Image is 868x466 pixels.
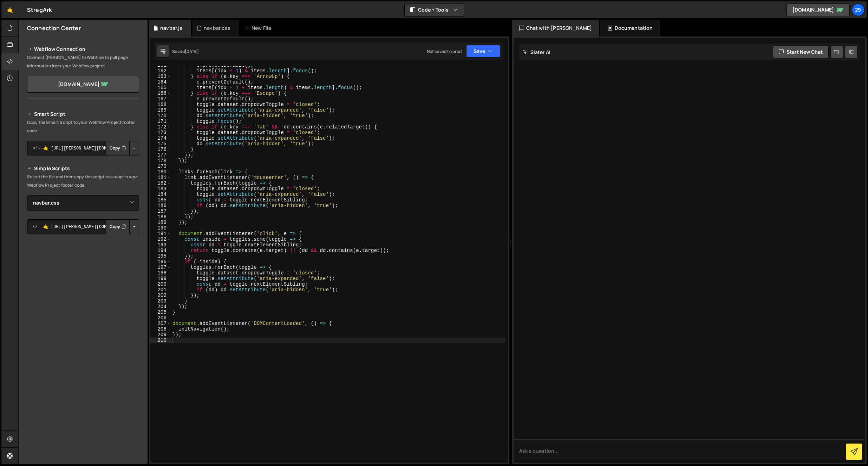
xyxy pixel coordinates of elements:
div: 192 [150,237,171,242]
div: 170 [150,113,171,119]
p: Connect [PERSON_NAME] to Webflow to pull page information from your Webflow project [27,53,139,70]
div: StregArk [27,6,52,14]
div: 168 [150,102,171,107]
button: Copy [106,141,130,155]
div: 197 [150,265,171,270]
div: 162 [150,68,171,74]
div: 184 [150,192,171,197]
iframe: YouTube video player [27,313,140,377]
div: 185 [150,197,171,203]
div: 171 [150,119,171,124]
div: 191 [150,231,171,237]
div: 207 [150,321,171,326]
div: 199 [150,276,171,281]
p: Copy the Smart Script to your Webflow Project footer code. [27,118,139,135]
div: 206 [150,315,171,321]
div: 208 [150,326,171,332]
div: 202 [150,293,171,298]
div: 182 [150,180,171,186]
div: Saved [172,48,199,54]
iframe: YouTube video player [27,246,140,309]
div: 200 [150,281,171,287]
div: Chat with [PERSON_NAME] [512,20,599,36]
div: 176 [150,147,171,152]
div: 188 [150,214,171,220]
div: 175 [150,141,171,147]
div: 209 [150,332,171,338]
div: 183 [150,186,171,192]
div: 166 [150,91,171,96]
button: Save [466,45,500,58]
p: Select the file and then copy the script to a page in your Webflow Project footer code. [27,173,139,189]
a: [DOMAIN_NAME] [787,4,850,16]
div: 172 [150,124,171,130]
div: 178 [150,158,171,164]
h2: Simple Scripts [27,164,139,173]
div: 180 [150,169,171,175]
div: 194 [150,248,171,253]
div: 196 [150,259,171,265]
button: Copy [106,219,130,234]
div: 190 [150,225,171,231]
button: Start new chat [773,46,829,58]
div: 179 [150,164,171,169]
div: Documentation [600,20,660,36]
div: 205 [150,309,171,315]
div: 210 [150,338,171,343]
div: 198 [150,270,171,276]
div: 177 [150,152,171,158]
h2: Slater AI [523,49,551,55]
div: 164 [150,79,171,85]
div: 181 [150,175,171,180]
div: [DATE] [185,48,199,54]
div: Button group with nested dropdown [106,219,139,234]
div: 203 [150,298,171,304]
div: navbar.css [204,25,230,32]
div: 186 [150,203,171,208]
div: 169 [150,107,171,113]
a: [DOMAIN_NAME] [27,76,139,93]
div: New File [244,25,274,32]
div: Not saved to prod [427,48,462,54]
a: 29 [852,4,864,16]
button: Code + Tools [405,4,464,16]
div: 173 [150,130,171,135]
div: Button group with nested dropdown [106,141,139,155]
div: 165 [150,85,171,91]
div: 174 [150,135,171,141]
textarea: <!--🤙 [URL][PERSON_NAME][DOMAIN_NAME]> <script>document.addEventListener("DOMContentLoaded", func... [27,219,139,234]
div: 193 [150,242,171,248]
h2: Smart Script [27,110,139,118]
div: 163 [150,74,171,79]
div: 189 [150,220,171,225]
div: 201 [150,287,171,293]
div: 167 [150,96,171,102]
h2: Connection Center [27,24,81,32]
div: 187 [150,208,171,214]
div: navbar.js [160,25,182,32]
div: 204 [150,304,171,309]
textarea: <!--🤙 [URL][PERSON_NAME][DOMAIN_NAME]> <script>document.addEventListener("DOMContentLoaded", func... [27,141,139,155]
h2: Webflow Connection [27,45,139,53]
div: 195 [150,253,171,259]
a: 🤙 [1,1,19,18]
